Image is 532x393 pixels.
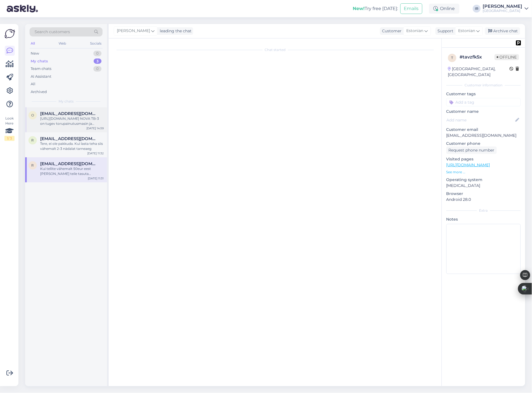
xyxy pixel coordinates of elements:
[40,116,104,126] div: [URL][DOMAIN_NAME] NOVA TB-3 on tugev torupainutusmasin ja teoreetiliselt peaks see hakkama saama...
[93,66,101,72] div: 0
[447,117,514,123] input: Add name
[446,133,521,138] p: [EMAIL_ADDRESS][DOMAIN_NAME]
[94,58,101,64] div: 3
[473,5,481,13] div: IR
[58,40,67,47] div: Web
[40,136,98,141] span: Risto@vesimentor.ee
[40,166,104,176] div: Kui tellite vähemalt 50eur eest [PERSON_NAME] teile tasuta transpordi.
[460,54,495,60] div: # tavzfk5x
[4,116,14,141] div: Look Here
[86,126,104,130] div: [DATE] 14:59
[31,81,35,87] div: All
[446,141,521,147] p: Customer phone
[446,98,521,106] input: Add a tag
[483,4,529,13] a: [PERSON_NAME][GEOGRAPHIC_DATA]
[114,47,436,52] div: Chat started
[88,176,104,180] div: [DATE] 11:31
[4,136,14,141] div: 1 / 3
[31,66,51,72] div: Team chats
[35,29,70,35] span: Search customers
[353,5,398,12] div: Try free [DATE]:
[446,91,521,97] p: Customer tags
[458,28,475,34] span: Estonian
[400,3,422,14] button: Emails
[446,170,521,175] p: See more ...
[31,113,34,117] span: O
[446,183,521,189] p: [MEDICAL_DATA]
[451,56,453,60] span: t
[31,51,39,56] div: New
[40,111,98,116] span: OleiRainer@gmail.com
[446,177,521,183] p: Operating system
[446,147,497,154] div: Request phone number
[40,141,104,151] div: Tere, ei ole pakkuda. Kui lasta teha siis vähemalt 2-3 nädalat tarneaeg
[446,127,521,133] p: Customer email
[32,163,34,167] span: R
[446,216,521,222] p: Notes
[446,191,521,197] p: Browser
[446,156,521,162] p: Visited pages
[448,66,510,78] div: [GEOGRAPHIC_DATA], [GEOGRAPHIC_DATA]
[117,28,150,34] span: [PERSON_NAME]
[429,4,460,14] div: Online
[158,28,192,34] div: leading the chat
[446,109,521,114] p: Customer name
[446,83,521,88] div: Customer information
[516,40,521,45] img: pd
[353,6,365,11] b: New!
[446,197,521,202] p: Android 28.0
[4,28,15,39] img: Askly Logo
[89,40,103,47] div: Socials
[446,162,490,167] a: [URL][DOMAIN_NAME]
[87,151,104,155] div: [DATE] 11:32
[31,89,47,95] div: Archived
[30,40,36,47] div: All
[31,74,51,79] div: AI Assistant
[380,28,402,34] div: Customer
[93,51,101,56] div: 0
[485,27,520,35] div: Archive chat
[436,28,454,34] div: Support
[446,208,521,213] div: Extra
[495,54,519,60] span: Offline
[407,28,424,34] span: Estonian
[40,161,98,166] span: Rodimaaivar21@gmail.com
[59,99,74,104] span: My chats
[31,58,48,64] div: My chats
[483,9,523,13] div: [GEOGRAPHIC_DATA]
[483,4,523,9] div: [PERSON_NAME]
[32,138,34,142] span: R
